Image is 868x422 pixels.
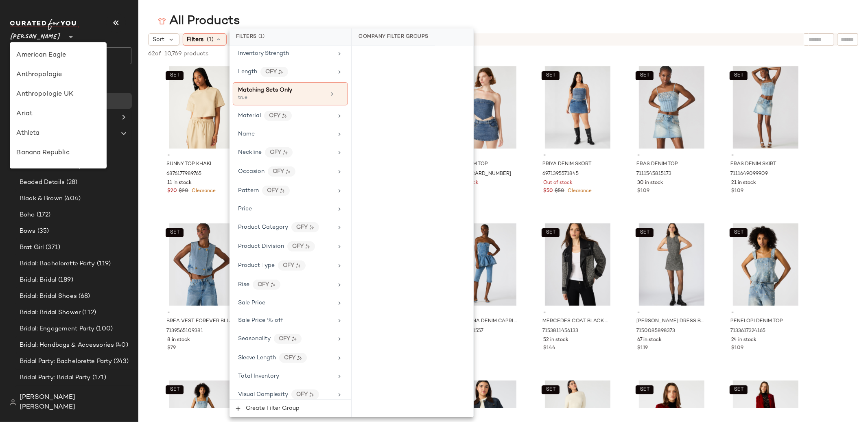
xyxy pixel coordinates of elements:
[190,188,216,194] span: Clearance
[543,337,568,344] span: 52 in stock
[296,263,301,268] img: ai.DGldD1NL.svg
[542,71,560,80] button: SET
[637,152,706,159] span: -
[238,317,283,324] span: Sale Price % off
[733,73,743,79] span: SET
[542,318,611,325] span: MERCEDES COAT BLACK MULTI
[631,66,713,149] img: STEVEMADDEN_APPAREL_BP204789_DENIM-FAB_14254_HERO.jpg
[114,341,128,350] span: (40)
[258,33,265,41] span: (1)
[264,111,292,121] div: CFY
[90,162,107,171] span: (136)
[158,17,166,25] img: svg%3e
[274,334,302,344] div: CFY
[730,71,748,80] button: SET
[20,341,114,350] span: Bridal: Handbags & Accessories
[542,328,578,335] span: 7153811456133
[730,318,783,325] span: PENELOPI DENIM TOP
[545,230,555,236] span: SET
[542,161,592,168] span: PRIYA DENIM SKORT
[543,309,612,316] span: -
[731,179,756,187] span: 21 in stock
[286,169,291,174] img: ai.DGldD1NL.svg
[253,280,280,290] div: CFY
[292,337,297,341] img: ai.DGldD1NL.svg
[238,262,275,269] span: Product Type
[63,194,81,203] span: (404)
[639,387,649,393] span: SET
[566,188,592,194] span: Clearance
[260,67,288,77] div: CFY
[238,131,255,137] span: Name
[161,66,243,149] img: STEVEMADDEN_APPAREL_BO204249_KHAKI-FAB_16658.jpg
[637,188,649,195] span: $109
[537,66,619,149] img: STEVEMADDEN_APPAREL_BO209158_DENIM-FABRIC_0077.jpg
[262,186,290,196] div: CFY
[238,94,319,102] div: true
[731,152,800,159] span: -
[730,228,748,237] button: SET
[166,171,201,178] span: 6876177989765
[161,223,243,306] img: STEVEMADDEN_APPAREL_BP301927_FOREVER-BLUE_4036.jpg
[542,171,579,178] span: 6971395571845
[166,318,234,325] span: BREA VEST FOREVER BLUE
[352,28,435,46] div: Company Filter Groups
[238,87,292,93] span: Matching Sets Only
[20,259,95,269] span: Bridal: Bachelorette Party
[153,35,164,44] span: Sort
[555,188,564,195] span: $50
[279,353,307,363] div: CFY
[36,227,49,236] span: (35)
[20,373,91,383] span: Bridal Party: Bridal Party
[35,210,51,220] span: (172)
[636,71,654,80] button: SET
[238,188,259,194] span: Pattern
[238,113,261,119] span: Material
[636,171,671,178] span: 7111545815173
[169,387,179,393] span: SET
[20,162,90,171] span: Beach Vibes: Free Spirit
[28,96,64,106] span: All Products
[238,355,276,361] span: Sleeve Length
[733,387,743,393] span: SET
[543,152,612,159] span: -
[148,50,161,58] span: 62 of
[20,194,63,203] span: Black & Brown
[449,152,518,159] span: -
[167,188,177,195] span: $20
[637,345,648,352] span: $119
[26,80,58,90] span: Dashboard
[725,223,807,306] img: STEVEMADDEN_APPAREL_BP404813_VERONA-WASH_24836.jpg
[283,150,288,155] img: ai.DGldD1NL.svg
[636,318,705,325] span: [PERSON_NAME] DRESS BLACK/WHITE
[179,188,188,195] span: $20
[20,308,81,317] span: Bridal: Bridal Shower
[238,391,288,398] span: Visual Complexity
[207,35,214,44] span: (1)
[20,393,131,412] span: [PERSON_NAME] [PERSON_NAME]
[543,188,553,195] span: $50
[187,35,204,44] span: Filters
[287,241,315,251] div: CFY
[10,19,79,30] img: cfy_white_logo.C9jOOHJF.svg
[725,66,807,149] img: STEVEMADDEN_APPAREL_BP209358_DENIM-FAB_14260_HERO.jpg
[305,244,310,249] img: ai.DGldD1NL.svg
[167,179,192,187] span: 11 in stock
[169,73,179,79] span: SET
[278,70,283,74] img: ai.DGldD1NL.svg
[309,225,314,230] img: ai.DGldD1NL.svg
[166,385,184,394] button: SET
[731,188,743,195] span: $109
[537,223,619,306] img: STEVEMADDEN_APPAREL_BP300869_BLACK-MULTI_29193_HERO.jpg
[13,81,21,89] img: svg%3e
[297,356,302,361] img: ai.DGldD1NL.svg
[730,171,768,178] span: 7111649099909
[637,309,706,316] span: -
[167,309,236,316] span: -
[167,337,190,344] span: 8 in stock
[94,324,113,334] span: (100)
[309,392,314,397] img: ai.DGldD1NL.svg
[91,373,107,383] span: (171)
[238,149,262,155] span: Neckline
[166,328,203,335] span: 7139565109381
